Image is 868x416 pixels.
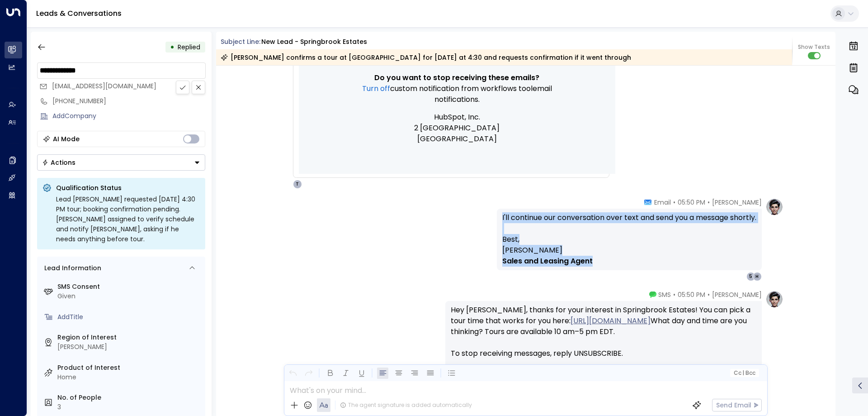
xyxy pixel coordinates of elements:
[390,83,533,94] span: Custom notification from workflows tool
[37,154,205,171] button: Actions
[658,290,671,299] span: SMS
[57,312,202,322] div: AddTitle
[673,290,675,299] span: •
[753,272,762,281] div: H
[451,305,756,359] div: Hey [PERSON_NAME], thanks for your interest in Springbrook Estates! You can pick a tour time that...
[56,194,200,244] div: Lead [PERSON_NAME] requested [DATE] 4:30 PM tour; booking confirmation pending. [PERSON_NAME] ass...
[502,245,562,256] span: [PERSON_NAME]
[765,290,783,308] img: profile-logo.png
[733,370,755,376] span: Cc Bcc
[742,370,744,376] span: |
[344,112,570,144] p: HubSpot, Inc. 2 [GEOGRAPHIC_DATA] [GEOGRAPHIC_DATA]
[57,292,202,301] div: Given
[52,96,205,106] div: [PHONE_NUMBER]
[502,212,756,234] p: I'll continue our conversation over text and send you a message shortly.
[261,37,367,47] div: New Lead - Springbrook Estates
[57,342,202,352] div: [PERSON_NAME]
[673,198,675,207] span: •
[746,272,755,281] div: 5
[37,154,205,171] div: Button group with a nested menu
[654,198,671,207] span: Email
[57,282,202,292] label: SMS Consent
[502,234,519,245] span: Best,
[57,373,202,382] div: Home
[374,72,539,83] span: Do you want to stop receiving these emails?
[221,53,631,62] div: [PERSON_NAME] confirms a tour at [GEOGRAPHIC_DATA] for [DATE] at 4:30 and requests confirmation i...
[57,393,202,402] label: No. of People
[340,401,472,409] div: The agent signature is added automatically
[36,8,122,19] a: Leads & Conversations
[678,198,705,207] span: 05:50 PM
[41,263,101,273] div: Lead Information
[57,333,202,342] label: Region of Interest
[52,111,205,121] div: AddCompany
[344,83,570,105] p: email notifications.
[56,183,200,192] p: Qualification Status
[53,134,80,143] div: AI Mode
[57,402,202,412] div: 3
[52,81,156,91] span: [EMAIL_ADDRESS][DOMAIN_NAME]
[362,83,390,94] a: Turn off
[708,198,710,207] span: •
[52,81,156,91] span: nick.robinson948@gmail.com
[178,43,200,52] span: Replied
[712,290,762,299] span: [PERSON_NAME]
[57,363,202,373] label: Product of Interest
[798,43,830,51] span: Show Texts
[42,158,75,167] div: Actions
[303,368,314,379] button: Redo
[571,316,651,326] a: [URL][DOMAIN_NAME]
[708,290,710,299] span: •
[730,369,759,378] button: Cc|Bcc
[678,290,705,299] span: 05:50 PM
[221,37,260,46] span: Subject Line:
[293,180,302,189] div: T
[502,256,593,266] strong: Sales and Leasing Agent
[765,198,783,216] img: profile-logo.png
[170,39,175,55] div: •
[287,368,298,379] button: Undo
[712,198,762,207] span: [PERSON_NAME]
